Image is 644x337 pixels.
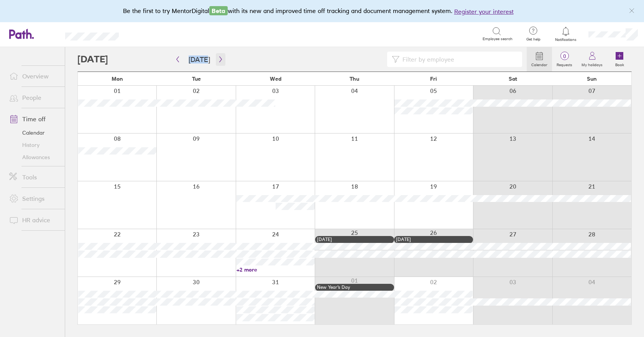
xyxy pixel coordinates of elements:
[396,237,471,242] div: [DATE]
[577,47,607,72] a: My holidays
[611,60,629,67] label: Book
[3,191,65,206] a: Settings
[552,60,577,67] label: Requests
[209,6,228,15] span: Beta
[454,7,514,16] button: Register your interest
[350,76,359,82] span: Thu
[521,37,546,42] span: Get help
[3,127,65,139] a: Calendar
[587,76,597,82] span: Sun
[483,37,513,41] span: Employee search
[554,26,578,42] a: Notifications
[554,37,578,42] span: Notifications
[182,53,216,66] button: [DATE]
[430,76,437,82] span: Fri
[317,237,392,242] div: [DATE]
[140,30,159,37] div: Search
[317,285,392,290] div: New Year’s Day
[509,76,517,82] span: Sat
[3,139,65,151] a: History
[552,47,577,72] a: 0Requests
[123,6,521,16] div: Be the first to try MentorDigital with its new and improved time off tracking and document manage...
[3,90,65,105] a: People
[527,47,552,72] a: Calendar
[270,76,281,82] span: Wed
[607,47,632,72] a: Book
[3,151,65,163] a: Allowances
[399,52,517,67] input: Filter by employee
[552,53,577,59] span: 0
[527,60,552,67] label: Calendar
[192,76,201,82] span: Tue
[237,266,315,273] a: +2 more
[112,76,123,82] span: Mon
[3,212,65,228] a: HR advice
[3,68,65,84] a: Overview
[577,60,607,67] label: My holidays
[3,111,65,127] a: Time off
[3,169,65,185] a: Tools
